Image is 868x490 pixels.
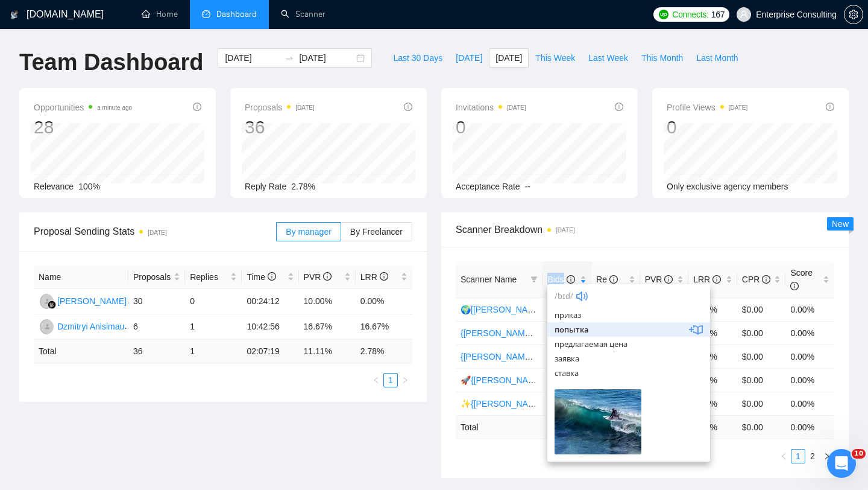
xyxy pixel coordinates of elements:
span: right [401,377,409,384]
div: Dzmitryi Anisimau [57,320,124,333]
td: $0.00 [737,368,786,392]
span: [DATE] [495,51,522,65]
a: {[PERSON_NAME]} React/Next.js/Node.js (Long-term, All Niches) [461,328,707,338]
span: info-circle [826,103,834,111]
span: PVR [304,272,332,282]
span: Last Week [588,51,628,65]
img: logo [10,5,19,25]
div: bɪd [555,290,573,302]
span: Invitations [456,100,526,115]
span: Scanner Breakdown [456,222,834,237]
span: New [832,219,849,229]
td: 0.00% [688,392,737,415]
span: Connects: [672,8,708,21]
time: [DATE] [556,227,574,234]
span: LRR [693,275,721,284]
button: left [369,373,383,387]
td: 0.00% [785,392,834,415]
span: Only exclusive agency members [667,182,788,191]
span: Opportunities [34,100,132,115]
td: 0.00% [785,368,834,392]
div: 0 [667,116,747,139]
span: info-circle [664,275,673,284]
li: ставка [547,366,710,380]
span: -- [525,182,530,191]
span: 2.78% [291,182,315,191]
td: 6 [128,314,185,340]
button: right [820,449,834,463]
div: 36 [245,116,315,139]
button: Last 30 Days [386,48,449,68]
time: [DATE] [295,104,314,111]
time: a minute ago [97,104,132,111]
button: right [398,373,412,387]
img: D [40,319,55,334]
th: Replies [185,266,242,289]
span: left [373,377,380,384]
h1: Team Dashboard [19,48,203,77]
span: Time [247,272,275,282]
td: 0.00% [688,368,737,392]
td: 1 [185,340,242,363]
time: [DATE] [507,104,526,111]
td: 0 [185,289,242,314]
time: [DATE] [148,229,166,236]
span: info-circle [790,282,799,290]
span: Re [596,275,618,284]
td: $ 0.00 [737,415,786,439]
li: 1 [791,449,805,463]
div: [PERSON_NAME] [57,294,127,308]
div: 28 [34,116,132,139]
img: RH [40,294,55,309]
span: 10 [852,449,866,459]
td: 6 [542,321,591,345]
li: Next Page [398,373,412,387]
div: 0 [456,116,526,139]
span: Scanner Name [461,275,517,284]
span: dashboard [202,10,210,18]
button: This Month [635,48,690,68]
li: Previous Page [369,373,383,387]
span: Proposals [133,270,171,284]
button: Last Month [690,48,744,68]
td: 2.78 % [356,340,412,363]
th: Proposals [128,266,185,289]
span: info-circle [609,275,618,284]
span: info-circle [193,103,201,111]
a: 2 [806,450,819,463]
span: swap-right [285,53,294,63]
td: Total [34,340,128,363]
img: upwork-logo.png [659,10,668,19]
span: 167 [711,8,725,21]
input: Start date [225,51,280,65]
td: 10.00% [299,289,356,314]
span: Proposal Sending Stats [34,224,276,239]
td: 0.00 % [688,415,737,439]
span: info-circle [762,275,770,284]
span: setting [844,10,863,19]
td: 0.00% [785,345,834,368]
span: info-circle [615,103,623,111]
span: to [285,53,294,63]
a: RH[PERSON_NAME] [39,296,127,305]
span: Last Month [696,51,738,65]
td: 30 [128,289,185,314]
td: 0.00% [688,345,737,368]
span: Bids [547,275,574,284]
span: Score [790,268,813,291]
td: 1 [185,314,242,340]
button: [DATE] [449,48,489,68]
li: Next Page [820,449,834,463]
span: info-circle [380,272,388,281]
span: Relevance [34,182,74,191]
span: This Month [641,51,683,65]
span: 100% [78,182,100,191]
iframe: Intercom live chat [827,449,856,478]
span: filter [530,276,538,283]
td: 5 [542,345,591,368]
a: ✨{[PERSON_NAME]}Blockchain WW [461,399,605,409]
td: 36 [128,340,185,363]
button: left [776,449,791,463]
td: Total [456,415,542,439]
span: This Week [535,51,575,65]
